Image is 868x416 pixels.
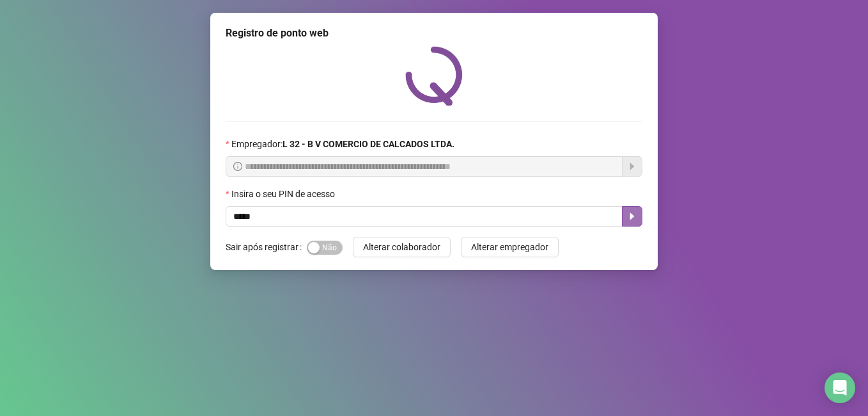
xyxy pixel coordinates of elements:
strong: L 32 - B V COMERCIO DE CALCADOS LTDA. [283,139,454,149]
img: QRPoint [405,46,463,106]
span: Empregador : [231,137,454,151]
button: Alterar empregador [461,237,559,257]
span: Alterar empregador [471,240,548,254]
div: Open Intercom Messenger [825,372,855,403]
button: Alterar colaborador [353,237,451,257]
span: Alterar colaborador [363,240,440,254]
label: Insira o seu PIN de acesso [226,187,343,201]
div: Registro de ponto web [226,26,642,41]
span: info-circle [233,162,242,171]
span: caret-right [627,211,637,221]
label: Sair após registrar [226,237,307,257]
